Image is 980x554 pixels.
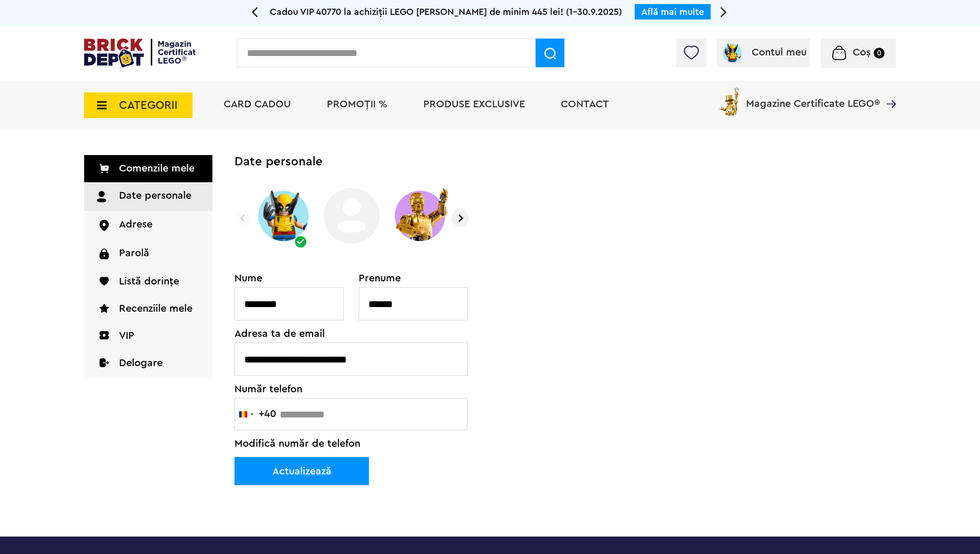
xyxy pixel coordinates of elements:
a: Card Cadou [224,99,291,109]
a: PROMOȚII % [327,99,387,109]
a: Recenziile mele [84,295,212,322]
a: Adrese [84,211,212,239]
span: Magazine Certificate LEGO® [746,85,880,109]
span: Modifică număr de telefon [234,438,360,449]
span: Contul meu [752,47,807,58]
small: 0 [874,48,885,59]
label: Nume [234,273,344,283]
a: Listă dorințe [84,268,212,295]
a: Contact [561,99,609,109]
label: Prenume [359,273,468,283]
a: Comenzile mele [84,155,212,182]
h2: Date personale [234,155,896,168]
a: Produse exclusive [423,99,525,109]
a: Contul meu [721,47,807,58]
a: Magazine Certificate LEGO® [880,85,896,95]
span: Coș [853,47,871,58]
a: VIP [84,322,212,350]
label: Adresa ta de email [234,329,468,339]
a: Află mai multe [641,7,704,16]
a: Delogare [84,350,212,377]
span: Cadou VIP 40770 la achiziții LEGO [PERSON_NAME] de minim 445 lei! (1-30.9.2025) [270,7,622,16]
button: Actualizează [234,457,369,485]
a: Date personale [84,182,212,211]
a: Parolă [84,240,212,268]
span: CATEGORII [119,100,178,111]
